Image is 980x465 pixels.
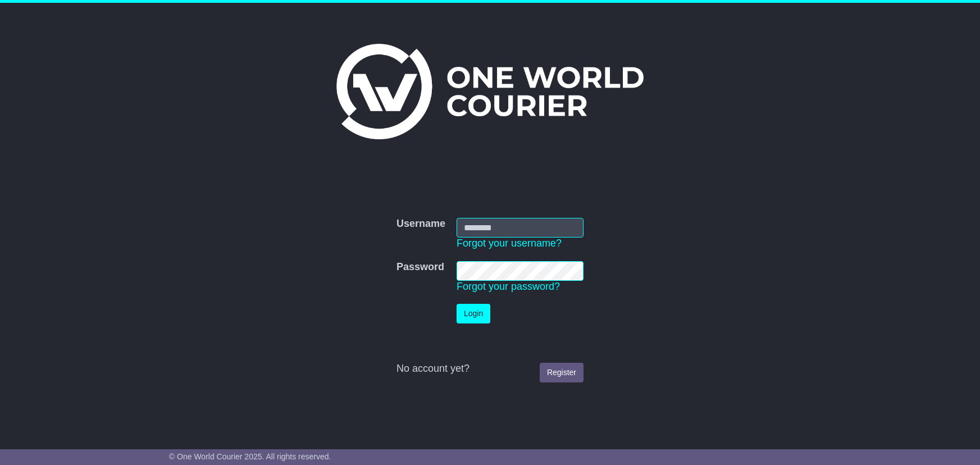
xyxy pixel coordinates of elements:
[457,281,560,292] a: Forgot your password?
[396,218,445,230] label: Username
[457,304,490,323] button: Login
[396,261,444,273] label: Password
[540,363,584,382] a: Register
[336,44,643,139] img: One World
[457,238,562,249] a: Forgot your username?
[396,363,584,375] div: No account yet?
[169,452,331,461] span: © One World Courier 2025. All rights reserved.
